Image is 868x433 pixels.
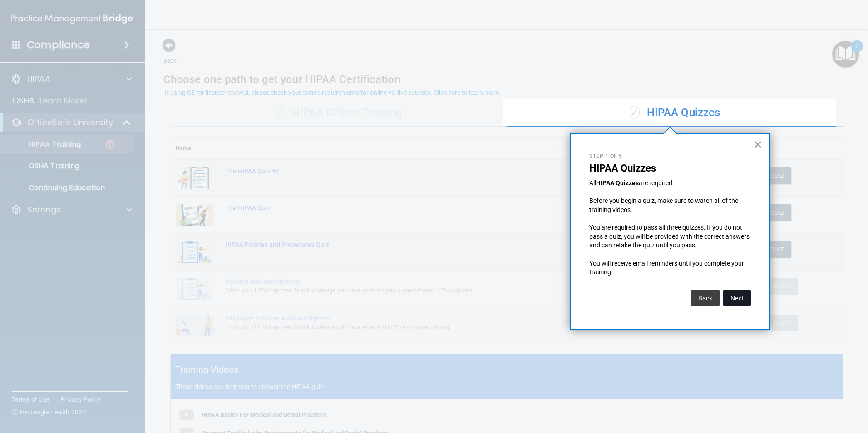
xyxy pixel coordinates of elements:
p: You will receive email reminders until you complete your training. [589,259,751,277]
button: Back [691,290,720,306]
p: Before you begin a quiz, make sure to watch all of the training videos. [589,197,751,214]
span: ✓ [630,106,640,119]
iframe: Drift Widget Chat Controller [711,369,857,405]
p: HIPAA Quizzes [589,162,751,174]
button: Next [723,290,751,306]
p: You are required to pass all three quizzes. If you do not pass a quiz, you will be provided with ... [589,223,751,250]
div: HIPAA Quizzes [507,99,843,127]
span: are required. [639,179,674,187]
span: All [589,179,596,187]
strong: HIPAA Quizzes [596,179,639,187]
p: Step 1 of 5 [589,153,751,160]
button: Close [754,137,762,152]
